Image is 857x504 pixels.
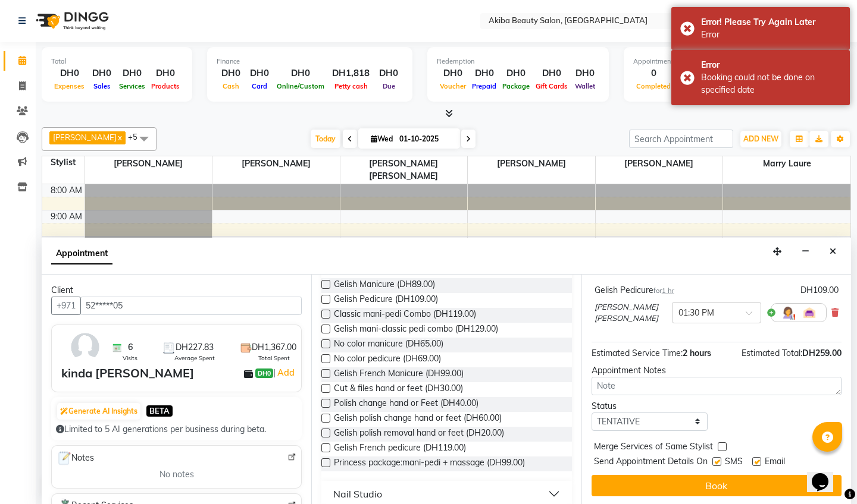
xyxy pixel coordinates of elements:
[51,82,87,90] span: Expenses
[380,82,398,90] span: Due
[249,82,270,90] span: Card
[334,412,502,427] span: Gelish polish change hand or feet (DH60.00)
[807,456,845,492] iframe: chat widget
[437,82,469,90] span: Voucher
[334,323,498,338] span: Gelish mani-classic pedi combo (DH129.00)
[802,348,842,358] span: DH259.00
[148,67,183,80] div: DH0
[469,67,499,80] div: DH0
[220,82,242,90] span: Cash
[468,156,595,171] span: [PERSON_NAME]
[87,67,116,80] div: DH0
[334,397,478,412] span: Polish change hand or Feet (DH40.00)
[592,475,842,496] button: Book
[212,156,340,171] span: [PERSON_NAME]
[123,354,137,363] span: Visits
[148,82,183,90] span: Products
[595,284,674,297] div: Gelish Pedicure
[334,278,435,293] span: Gelish Manicure (DH89.00)
[68,330,102,364] img: avatar
[743,134,778,143] span: ADD NEW
[276,366,296,380] a: Add
[252,341,296,354] span: DH1,367.00
[90,82,114,90] span: Sales
[594,455,708,470] span: Send Appointment Details On
[174,354,215,363] span: Average Spent
[334,367,464,382] span: Gelish French Manicure (DH99.00)
[51,56,183,67] div: Total
[43,237,85,249] div: 10:00 AM
[802,305,817,320] img: Interior.png
[662,286,674,295] span: 1 hr
[723,156,850,171] span: Marry Laure
[592,348,683,358] span: Estimated Service Time:
[742,348,802,358] span: Estimated Total:
[146,405,173,417] span: BETA
[571,67,599,80] div: DH0
[533,67,571,80] div: DH0
[117,133,122,142] a: x
[765,455,785,470] span: Email
[633,82,674,90] span: Completed
[633,56,781,67] div: Appointment
[51,284,302,297] div: Client
[56,423,297,436] div: Limited to 5 AI generations per business during beta.
[437,67,469,80] div: DH0
[57,403,140,420] button: Generate AI Insights
[533,82,571,90] span: Gift Cards
[331,82,371,90] span: Petty cash
[800,284,839,297] div: DH109.00
[633,67,674,80] div: 0
[128,341,133,354] span: 6
[53,133,117,142] span: [PERSON_NAME]
[368,134,396,143] span: Wed
[740,131,781,147] button: ADD NEW
[334,352,441,367] span: No color pedicure (DH69.00)
[374,67,403,80] div: DH0
[334,338,443,352] span: No color manicure (DH65.00)
[274,67,327,80] div: DH0
[48,184,85,197] div: 8:00 AM
[629,130,733,148] input: Search Appointment
[701,71,841,96] div: Booking could not be done on specified date
[159,468,194,481] span: No notes
[334,293,438,308] span: Gelish Pedicure (DH109.00)
[128,132,146,141] span: +5
[592,400,708,412] div: Status
[311,130,340,148] span: Today
[51,243,112,264] span: Appointment
[596,156,723,171] span: [PERSON_NAME]
[51,297,81,315] button: +971
[30,4,112,37] img: logo
[176,341,214,354] span: DH227.83
[334,456,525,471] span: Princess package:mani-pedi + massage (DH99.00)
[217,56,403,67] div: Finance
[594,440,713,455] span: Merge Services of Same Stylist
[85,156,212,171] span: [PERSON_NAME]
[51,67,87,80] div: DH0
[683,348,711,358] span: 2 hours
[333,487,382,501] div: Nail Studio
[469,82,499,90] span: Prepaid
[725,455,743,470] span: SMS
[274,82,327,90] span: Online/Custom
[340,156,468,184] span: [PERSON_NAME] [PERSON_NAME]
[781,305,795,320] img: Hairdresser.png
[57,451,94,466] span: Notes
[653,286,674,295] small: for
[255,368,273,378] span: DH0
[701,16,841,29] div: Error! Please Try Again Later
[61,364,194,382] div: kinda [PERSON_NAME]
[245,67,274,80] div: DH0
[80,297,302,315] input: Search by Name/Mobile/Email/Code
[396,130,455,148] input: 2025-10-01
[499,67,533,80] div: DH0
[116,82,148,90] span: Services
[701,29,841,41] div: Error
[116,67,148,80] div: DH0
[334,308,476,323] span: Classic mani-pedi Combo (DH119.00)
[499,82,533,90] span: Package
[273,366,296,380] span: |
[334,382,463,397] span: Cut & files hand or feet (DH30.00)
[572,82,598,90] span: Wallet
